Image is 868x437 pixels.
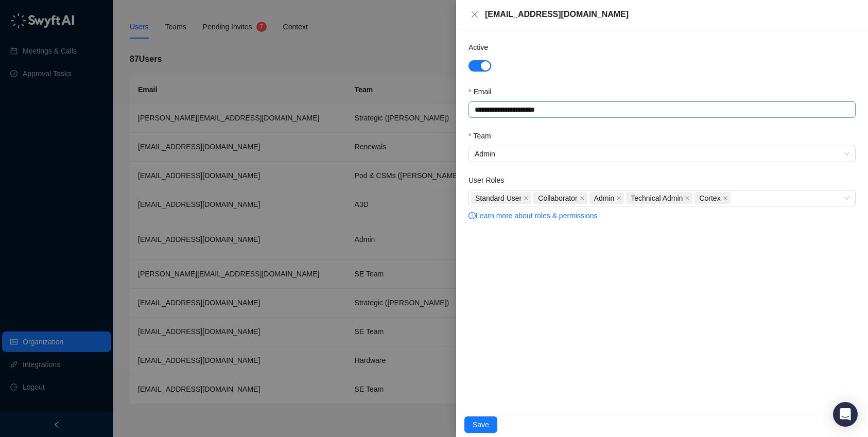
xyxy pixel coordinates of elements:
[695,192,730,204] span: Cortex
[468,212,476,219] span: info-circle
[468,174,511,186] label: User Roles
[468,101,856,118] input: Email
[471,192,531,204] span: Standard User
[699,193,720,204] span: Cortex
[626,192,692,204] span: Technical Admin
[524,196,529,201] span: close
[475,146,849,162] span: Admin
[475,193,522,204] span: Standard User
[616,196,621,201] span: close
[468,86,498,97] label: Email
[685,196,690,201] span: close
[833,402,858,427] div: Open Intercom Messenger
[723,196,728,201] span: close
[464,416,497,433] button: Save
[468,8,481,21] button: Close
[580,196,585,201] span: close
[468,60,491,72] button: Active
[533,192,587,204] span: Collaborator
[468,42,495,53] label: Active
[471,10,479,19] span: close
[594,193,615,204] span: Admin
[589,192,624,204] span: Admin
[631,193,683,204] span: Technical Admin
[468,212,598,220] a: info-circleLearn more about roles & permissions
[468,130,498,142] label: Team
[473,419,489,430] span: Save
[485,8,856,21] div: [EMAIL_ADDRESS][DOMAIN_NAME]
[538,193,577,204] span: Collaborator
